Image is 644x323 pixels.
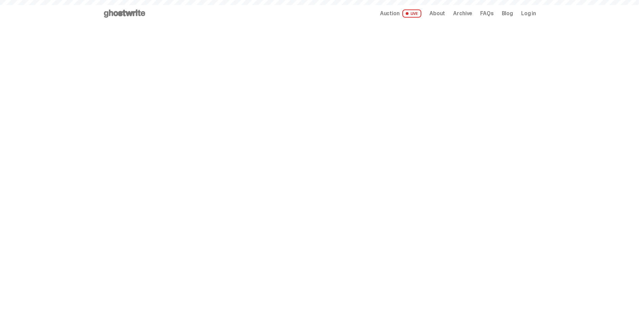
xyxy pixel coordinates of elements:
a: Auction LIVE [380,9,421,18]
a: Archive [453,11,472,16]
span: Auction [380,11,400,16]
a: FAQs [480,11,493,16]
a: About [429,11,445,16]
span: LIVE [402,9,422,18]
a: Log in [521,11,536,16]
a: Blog [502,11,513,16]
